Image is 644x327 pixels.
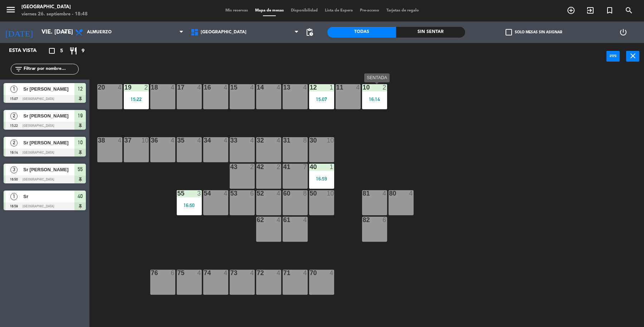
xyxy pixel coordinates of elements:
[48,47,56,55] i: crop_square
[10,86,18,93] span: 1
[305,28,314,37] span: pending_actions
[356,9,383,13] span: Pre-acceso
[118,84,122,91] div: 4
[567,6,575,15] i: add_circle_outline
[87,30,112,35] span: Almuerzo
[197,270,201,276] div: 4
[303,84,307,91] div: 4
[171,84,175,91] div: 4
[277,190,281,197] div: 4
[250,164,254,170] div: 2
[506,29,562,35] label: Solo mesas sin asignar
[605,6,614,15] i: turned_in_not
[277,137,281,144] div: 4
[327,27,396,38] div: Todas
[10,112,18,120] span: 2
[336,84,337,91] div: 11
[151,270,151,276] div: 76
[330,270,334,276] div: 4
[61,28,70,37] i: arrow_drop_down
[283,270,284,276] div: 71
[224,190,228,197] div: 4
[230,84,231,91] div: 15
[283,164,284,170] div: 41
[21,4,88,11] div: [GEOGRAPHIC_DATA]
[141,137,148,144] div: 10
[125,84,125,91] div: 19
[23,139,74,146] span: Sr [PERSON_NAME]
[250,84,254,91] div: 4
[382,84,387,91] div: 2
[171,270,175,276] div: 6
[327,137,334,144] div: 10
[224,270,228,276] div: 4
[5,4,16,15] i: menu
[383,9,423,13] span: Tarjetas de regalo
[586,6,595,15] i: exit_to_app
[10,139,18,146] span: 2
[250,270,254,276] div: 4
[257,164,257,170] div: 42
[363,84,363,91] div: 10
[23,193,74,200] span: Sr
[230,270,231,276] div: 73
[257,270,257,276] div: 72
[230,164,231,170] div: 43
[619,28,628,37] i: power_settings_new
[4,47,52,55] div: Esta vista
[224,137,228,144] div: 4
[321,9,356,13] span: Lista de Espera
[5,4,16,18] button: menu
[222,9,252,13] span: Mis reservas
[78,138,83,147] span: 10
[151,137,151,144] div: 36
[197,84,201,91] div: 4
[69,47,78,55] i: restaurant
[303,137,307,144] div: 8
[82,47,84,55] span: 9
[309,97,334,102] div: 15:07
[364,73,390,82] div: SENTADA
[98,137,98,144] div: 38
[356,84,360,91] div: 4
[626,51,639,62] button: close
[310,164,310,170] div: 40
[14,65,23,73] i: filter_list
[177,137,178,144] div: 35
[60,47,63,55] span: 5
[78,85,83,93] span: 12
[382,190,387,197] div: 4
[609,52,618,60] i: power_input
[303,164,307,170] div: 7
[21,11,88,18] div: viernes 26. septiembre - 18:48
[283,217,284,223] div: 61
[151,84,151,91] div: 18
[125,137,125,144] div: 37
[197,190,201,197] div: 3
[23,112,74,120] span: Sr [PERSON_NAME]
[257,137,257,144] div: 32
[283,190,284,197] div: 60
[310,84,310,91] div: 12
[250,190,254,197] div: 6
[287,9,321,13] span: Disponibilidad
[283,84,284,91] div: 13
[309,176,334,181] div: 16:59
[330,84,334,91] div: 1
[506,29,512,35] span: check_box_outline_blank
[277,84,281,91] div: 4
[204,137,204,144] div: 34
[257,217,257,223] div: 62
[204,190,204,197] div: 54
[283,137,284,144] div: 31
[629,52,637,60] i: close
[382,217,387,223] div: 6
[625,6,633,15] i: search
[78,111,83,120] span: 19
[10,193,18,200] span: 1
[224,84,228,91] div: 4
[303,217,307,223] div: 4
[310,137,310,144] div: 30
[197,137,201,144] div: 4
[277,217,281,223] div: 4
